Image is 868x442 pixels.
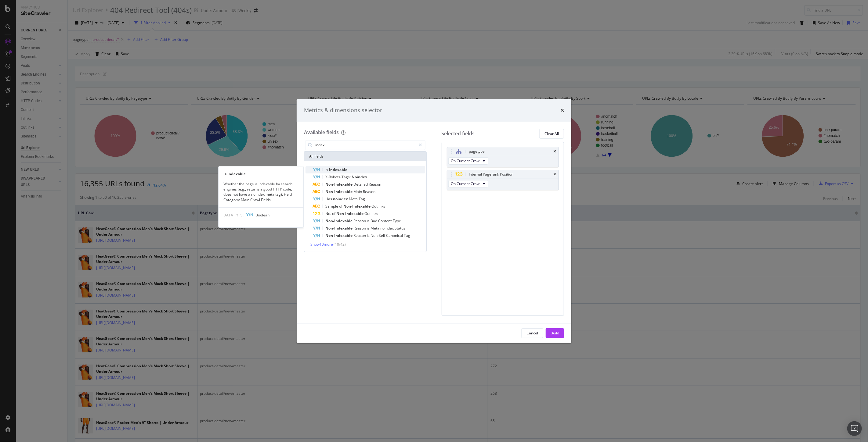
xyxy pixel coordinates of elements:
[325,226,353,231] span: Non-Indexable
[334,242,346,247] span: ( 10 / 42 )
[304,129,339,136] div: Available fields
[553,173,556,176] div: times
[359,196,365,201] span: Tag
[325,211,332,216] span: No.
[560,106,564,114] div: times
[333,196,349,201] span: noindex
[371,226,380,231] span: Meta
[448,157,488,165] button: On Current Crawl
[451,181,481,186] span: On Current Crawl
[339,204,343,209] span: of
[325,218,353,223] span: Non-Indexable
[352,174,367,180] span: Noindex
[469,148,485,155] div: pagetype
[553,150,556,153] div: times
[442,130,475,137] div: Selected fields
[336,211,364,216] span: Non-Indexable
[325,189,353,194] span: Non-Indexable
[367,226,371,231] span: is
[353,189,363,194] span: Main
[526,330,538,336] div: Cancel
[367,233,371,238] span: is
[447,170,559,190] div: Internal Pagerank PositiontimesOn Current Crawl
[367,218,371,223] span: is
[551,330,559,336] div: Build
[329,167,347,172] span: Indexable
[447,147,559,167] div: pagetypetimesOn Current Crawl
[386,233,404,238] span: Canonical
[544,131,559,136] div: Clear All
[353,182,369,187] span: Detailed
[353,233,367,238] span: Reason
[378,218,401,223] span: Content-Type
[395,226,405,231] span: Status
[451,158,481,163] span: On Current Crawl
[219,181,303,202] div: Whether the page is indexable by search engines (e.g., returns a good HTTP code, does not have a ...
[546,328,564,338] button: Build
[364,211,378,216] span: Outlinks
[448,180,488,187] button: On Current Crawl
[371,204,385,209] span: Outlinks
[404,233,410,238] span: Tag
[521,328,543,338] button: Cancel
[349,196,359,201] span: Meta
[847,421,862,436] div: Open Intercom Messenger
[310,242,333,247] span: Show 10 more
[369,182,381,187] span: Reason
[380,226,395,231] span: noindex
[371,218,378,223] span: Bad
[304,106,382,114] div: Metrics & dimensions selector
[325,204,339,209] span: Sample
[325,174,352,180] span: X-Robots-Tags:
[332,211,336,216] span: of
[219,171,303,176] div: Is Indexable
[353,218,367,223] span: Reason
[469,171,514,177] div: Internal Pagerank Position
[353,226,367,231] span: Reason
[371,233,386,238] span: Non-Self
[539,129,564,139] button: Clear All
[325,167,329,172] span: Is
[325,196,333,201] span: Has
[297,99,571,343] div: modal
[325,233,353,238] span: Non-Indexable
[363,189,375,194] span: Reason
[315,141,416,150] input: Search by field name
[325,182,353,187] span: Non-Indexable
[343,204,371,209] span: Non-Indexable
[304,151,426,161] div: All fields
